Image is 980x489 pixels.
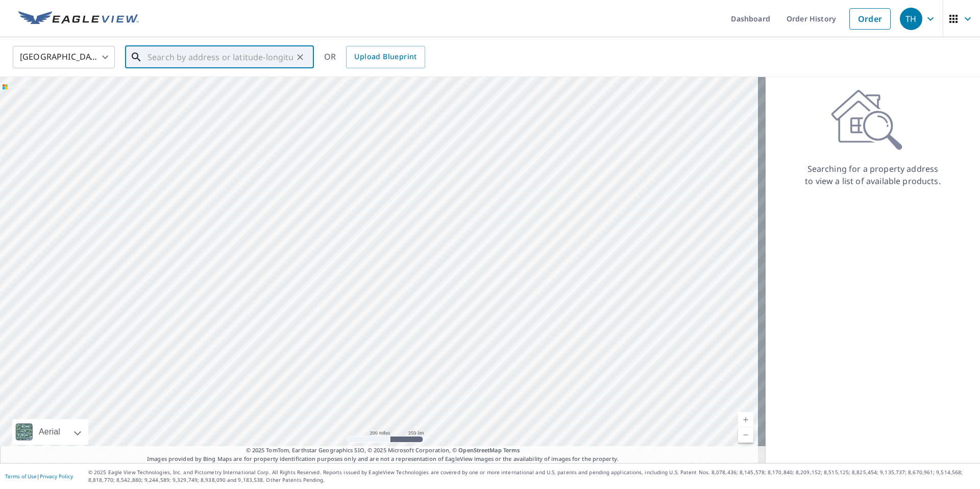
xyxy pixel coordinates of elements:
[12,419,88,445] div: Aerial
[738,412,753,427] a: Current Level 5, Zoom In
[354,50,416,63] span: Upload Blueprint
[5,473,37,480] a: Terms of Use
[13,43,115,71] div: [GEOGRAPHIC_DATA]
[293,50,307,64] button: Clear
[849,8,891,30] a: Order
[738,427,753,443] a: Current Level 5, Zoom Out
[324,46,425,68] div: OR
[148,43,293,71] input: Search by address or latitude-longitude
[346,46,425,68] a: Upload Blueprint
[5,473,73,479] p: |
[40,473,73,480] a: Privacy Policy
[804,163,941,187] p: Searching for a property address to view a list of available products.
[246,446,520,455] span: © 2025 TomTom, Earthstar Geographics SIO, © 2025 Microsoft Corporation, ©
[88,469,975,484] p: © 2025 Eagle View Technologies, Inc. and Pictometry International Corp. All Rights Reserved. Repo...
[900,8,922,30] div: TH
[458,446,501,454] a: OpenStreetMap
[503,446,520,454] a: Terms
[18,11,139,27] img: EV Logo
[36,419,63,445] div: Aerial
